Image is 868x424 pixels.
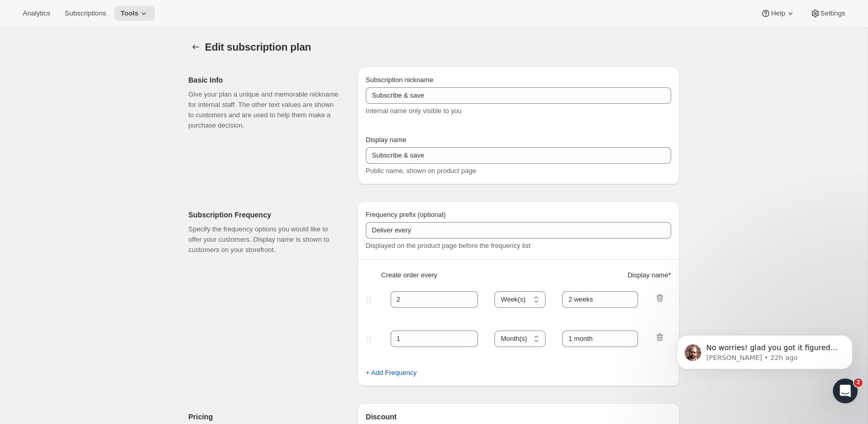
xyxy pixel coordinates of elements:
[562,291,638,308] input: 1 month
[23,9,50,18] span: Analytics
[628,270,671,280] span: Display name *
[366,412,671,422] h2: Discount
[562,331,638,347] input: 1 month
[366,167,476,175] span: Public name, shown on product page
[366,368,417,378] span: + Add Frequency
[58,6,112,21] button: Subscriptions
[771,9,785,18] span: Help
[366,147,671,164] input: Subscribe & Save
[114,6,155,21] button: Tools
[120,9,138,18] span: Tools
[366,136,407,144] span: Display name
[189,412,341,422] h2: Pricing
[189,89,341,131] p: Give your plan a unique and memorable nickname for internal staff. The other text values are show...
[189,224,341,255] p: Specify the frequency options you would like to offer your customers. Display name is shown to cu...
[366,87,671,104] input: Subscribe & Save
[833,379,858,403] iframe: Intercom live chat
[854,379,862,387] span: 2
[189,75,341,85] h2: Basic Info
[366,211,446,218] span: Frequency prefix (optional)
[189,40,203,54] button: Subscription plans
[366,242,531,249] span: Displayed on the product page before the frequency list
[366,107,462,115] span: Internal name only visible to you
[661,313,868,396] iframe: Intercom notifications message
[189,210,341,220] h2: Subscription Frequency
[366,222,671,239] input: Deliver every
[754,6,801,21] button: Help
[360,365,423,381] button: + Add Frequency
[366,76,433,84] span: Subscription nickname
[820,9,845,18] span: Settings
[804,6,851,21] button: Settings
[17,6,56,21] button: Analytics
[65,9,106,18] span: Subscriptions
[381,270,437,280] span: Create order every
[205,41,312,53] span: Edit subscription plan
